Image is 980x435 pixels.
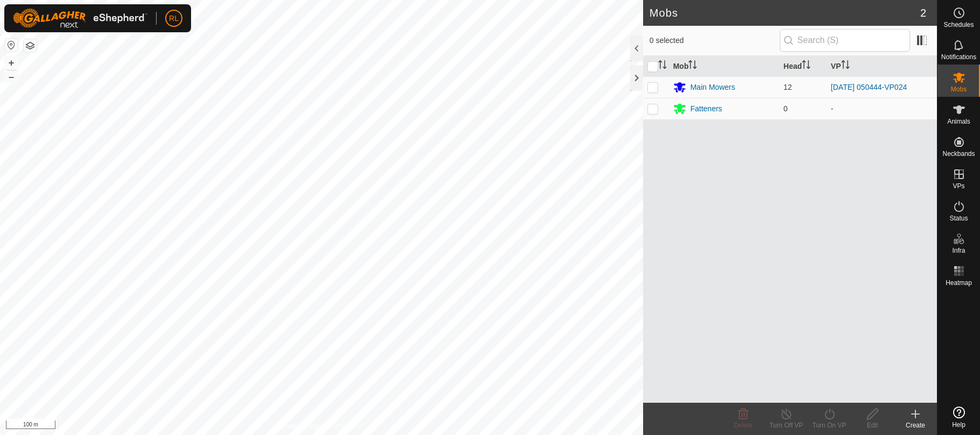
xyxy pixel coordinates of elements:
h2: Mobs [650,6,920,19]
th: Head [779,56,827,77]
p-sorticon: Activate to sort [658,62,667,70]
span: Delete [734,422,753,429]
span: Neckbands [942,151,975,157]
a: Contact Us [332,421,364,431]
div: Turn Off VP [765,420,808,430]
span: RL [169,13,179,24]
div: Edit [851,420,894,430]
span: VPs [953,183,964,189]
input: Search (S) [780,29,910,52]
span: Notifications [941,54,976,60]
div: Turn On VP [808,420,851,430]
div: Main Mowers [690,82,735,93]
div: Create [894,420,937,430]
span: Status [949,215,968,222]
p-sorticon: Activate to sort [688,62,697,70]
th: VP [827,56,937,77]
span: 12 [784,83,792,91]
span: 0 [784,104,788,113]
span: Animals [947,118,970,125]
button: Reset Map [5,39,18,52]
a: [DATE] 050444-VP024 [831,83,907,91]
button: – [5,70,18,83]
button: Map Layers [24,39,37,52]
span: 2 [920,5,926,21]
span: Mobs [951,86,967,92]
th: Mob [669,56,779,77]
img: Gallagher Logo [13,9,147,28]
div: Fatteners [690,103,722,115]
span: Help [952,422,965,428]
span: Infra [952,247,965,254]
span: 0 selected [650,35,780,46]
p-sorticon: Activate to sort [802,62,810,70]
a: Privacy Policy [279,421,319,431]
a: Help [937,402,980,432]
button: + [5,56,18,69]
span: Schedules [943,22,974,28]
p-sorticon: Activate to sort [841,62,850,70]
td: - [827,98,937,119]
span: Heatmap [946,280,972,286]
